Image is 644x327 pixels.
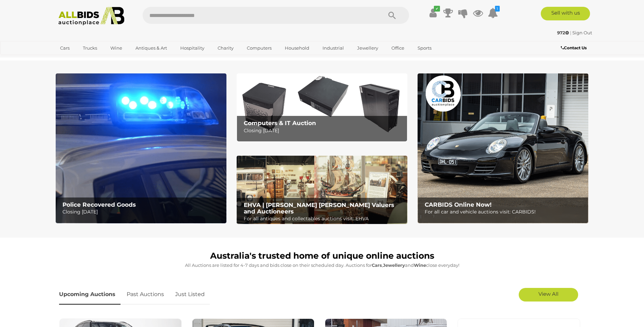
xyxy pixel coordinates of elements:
[237,156,407,224] a: EHVA | Evans Hastings Valuers and Auctioneers EHVA | [PERSON_NAME] [PERSON_NAME] Valuers and Auct...
[425,201,492,208] b: CARBIDS Online Now!
[318,42,348,54] a: Industrial
[242,42,276,54] a: Computers
[372,262,382,268] strong: Cars
[122,285,169,305] a: Past Auctions
[176,42,209,54] a: Hospitality
[170,285,210,305] a: Just Listed
[56,54,113,65] a: [GEOGRAPHIC_DATA]
[244,202,394,215] b: EHVA | [PERSON_NAME] [PERSON_NAME] Valuers and Auctioneers
[375,7,409,24] button: Search
[428,7,438,19] a: ✔
[488,7,498,19] a: 1
[425,208,585,216] p: For all car and vehicle auctions visit: CARBIDS!
[55,7,128,25] img: Allbids.com.au
[557,30,569,35] strong: 972
[280,42,314,54] a: Household
[418,73,588,223] a: CARBIDS Online Now! CARBIDS Online Now! For all car and vehicle auctions visit: CARBIDS!
[237,156,407,224] img: EHVA | Evans Hastings Valuers and Auctioneers
[570,30,571,35] span: |
[131,42,171,54] a: Antiques & Art
[561,44,588,52] a: Contact Us
[495,6,500,12] i: 1
[59,251,585,261] h1: Australia's trusted home of unique online auctions
[59,261,585,269] p: All Auctions are listed for 4-7 days and bids close on their scheduled day. Auctions for , and cl...
[541,7,590,20] a: Sell with us
[62,208,222,216] p: Closing [DATE]
[561,45,587,50] b: Contact Us
[538,291,558,297] span: View All
[106,42,127,54] a: Wine
[78,42,102,54] a: Trucks
[387,42,409,54] a: Office
[237,73,407,142] img: Computers & IT Auction
[62,201,136,208] b: Police Recovered Goods
[413,42,436,54] a: Sports
[414,262,426,268] strong: Wine
[244,120,316,126] b: Computers & IT Auction
[434,6,440,12] i: ✔
[56,73,226,223] a: Police Recovered Goods Police Recovered Goods Closing [DATE]
[557,30,570,35] a: 972
[244,126,404,135] p: Closing [DATE]
[383,262,405,268] strong: Jewellery
[353,42,383,54] a: Jewellery
[59,285,121,305] a: Upcoming Auctions
[56,42,74,54] a: Cars
[244,214,404,223] p: For all antiques and collectables auctions visit: EHVA
[418,73,588,223] img: CARBIDS Online Now!
[56,73,226,223] img: Police Recovered Goods
[519,288,578,302] a: View All
[213,42,238,54] a: Charity
[237,73,407,142] a: Computers & IT Auction Computers & IT Auction Closing [DATE]
[572,30,592,35] a: Sign Out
